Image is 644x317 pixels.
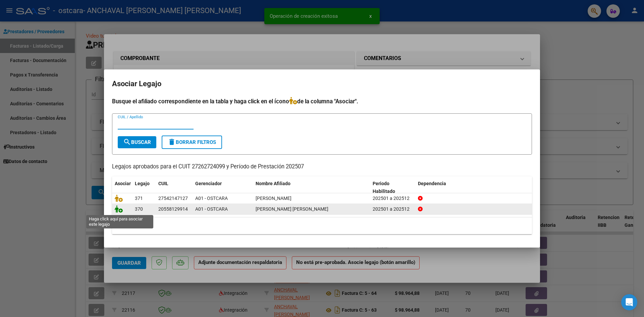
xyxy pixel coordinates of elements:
h4: Busque el afiliado correspondiente en la tabla y haga click en el ícono de la columna "Asociar". [112,97,532,106]
div: 202501 a 202512 [373,205,413,213]
datatable-header-cell: Gerenciador [193,176,253,199]
span: 371 [135,196,143,201]
span: Gerenciador [195,181,222,186]
h2: Asociar Legajo [112,77,532,90]
span: A01 - OSTCARA [195,206,228,212]
span: Periodo Habilitado [373,181,395,194]
span: 370 [135,206,143,212]
span: Asociar [115,181,131,186]
span: VELAZCO ALVAREZ MORENA ADABELLA [256,196,291,201]
span: CUIL [158,181,168,186]
datatable-header-cell: Dependencia [415,176,532,199]
div: 20558129914 [158,205,188,213]
datatable-header-cell: Asociar [112,176,132,199]
p: Legajos aprobados para el CUIT 27262724099 y Período de Prestación 202507 [112,163,532,171]
datatable-header-cell: Periodo Habilitado [370,176,415,199]
span: Buscar [123,139,151,145]
span: VELAZCO ALVAREZ LUCIO URIEL [256,206,328,212]
div: 202501 a 202512 [373,195,413,202]
datatable-header-cell: Nombre Afiliado [253,176,370,199]
button: Borrar Filtros [162,136,222,149]
datatable-header-cell: Legajo [132,176,156,199]
mat-icon: delete [168,138,176,146]
div: 27542147127 [158,195,188,202]
span: Borrar Filtros [168,139,216,145]
span: Nombre Afiliado [256,181,290,186]
div: Open Intercom Messenger [621,294,637,310]
mat-icon: search [123,138,131,146]
button: Buscar [118,136,156,148]
div: 2 registros [112,217,532,234]
datatable-header-cell: CUIL [156,176,193,199]
span: A01 - OSTCARA [195,196,228,201]
span: Legajo [135,181,150,186]
span: Dependencia [418,181,446,186]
